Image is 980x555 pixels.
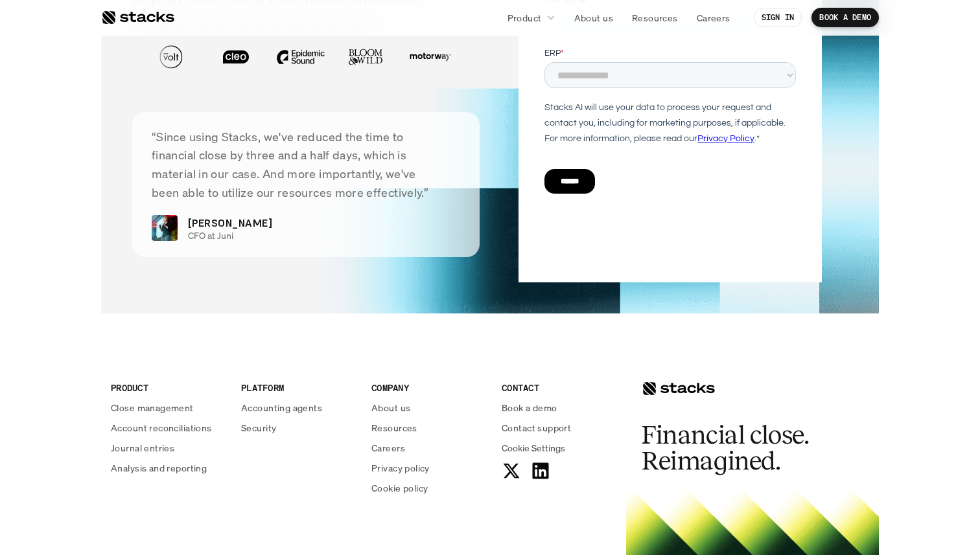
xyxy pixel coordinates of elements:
[241,421,356,435] a: Security
[371,421,486,435] a: Resources
[632,11,678,25] p: Resources
[371,461,486,475] a: Privacy policy
[241,421,276,435] p: Security
[502,441,565,455] button: Cookie Trigger
[188,215,272,231] p: [PERSON_NAME]
[371,421,417,435] p: Resources
[111,421,212,435] p: Account reconciliations
[819,13,871,22] p: BOOK A DEMO
[111,401,194,414] p: Close management
[152,128,460,202] p: “Since using Stacks, we've reduced the time to financial close by three and a half days, which is...
[371,401,486,414] a: About us
[111,441,226,455] a: Journal entries
[111,381,226,394] p: PRODUCT
[111,441,174,455] p: Journal entries
[502,401,557,414] p: Book a demo
[502,441,565,455] span: Cookie Settings
[689,6,738,29] a: Careers
[371,381,486,394] p: COMPANY
[241,381,356,394] p: PLATFORM
[502,381,616,394] p: CONTACT
[371,401,410,414] p: About us
[371,481,486,495] a: Cookie policy
[507,11,542,25] p: Product
[111,421,226,435] a: Account reconciliations
[566,6,621,29] a: About us
[111,461,226,475] a: Analysis and reporting
[188,231,449,242] p: CFO at Juni
[111,401,226,414] a: Close management
[762,13,795,22] p: SIGN IN
[502,421,571,435] p: Contact support
[371,461,430,475] p: Privacy policy
[754,8,802,27] a: SIGN IN
[502,421,616,435] a: Contact support
[697,11,730,25] p: Careers
[502,401,616,414] a: Book a demo
[642,422,836,474] h2: Financial close. Reimagined.
[111,461,207,475] p: Analysis and reporting
[371,481,428,495] p: Cookie policy
[371,441,405,455] p: Careers
[574,11,613,25] p: About us
[624,6,686,29] a: Resources
[241,401,322,414] p: Accounting agents
[371,441,486,455] a: Careers
[241,401,356,414] a: Accounting agents
[811,8,879,27] a: BOOK A DEMO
